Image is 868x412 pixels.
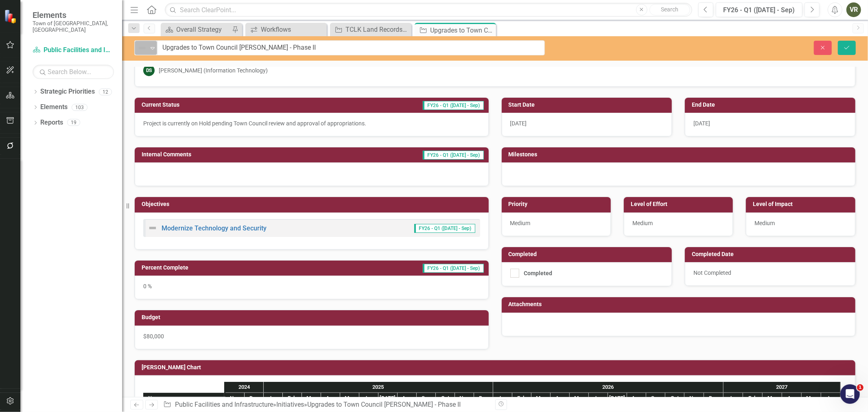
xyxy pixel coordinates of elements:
a: Strategic Priorities [40,87,95,96]
a: Public Facilities and Infrastructure [33,46,114,55]
div: Mar [531,393,551,403]
button: VR [846,2,861,17]
span: FY26 - Q1 ([DATE] - Sep) [414,224,475,233]
div: 103 [72,104,87,111]
div: Overall Strategy [176,24,230,35]
div: Upgrades to Town Council [PERSON_NAME] - Phase II [430,25,494,35]
span: Search [661,6,678,13]
div: Jul [608,393,627,403]
h3: Level of Effort [631,201,729,207]
div: 2026 [493,382,724,392]
img: Not Defined [148,223,157,233]
img: Not Defined [137,43,147,53]
p: Project is currently on Hold pending Town Council review and approval of appropriations. [143,119,480,127]
input: This field is required [157,40,545,55]
div: May [340,393,359,403]
div: May [802,393,821,403]
a: Overall Strategy [163,24,230,35]
div: Aug [627,393,646,403]
h3: Attachments [509,301,852,307]
a: Initiatives [276,401,304,408]
h3: Completed Date [692,251,851,257]
div: Jul [378,393,398,403]
div: Nov [684,393,704,403]
div: Workflows [261,24,325,35]
div: Mar [302,393,321,403]
span: Medium [510,220,531,226]
div: FY26 - Q1 ([DATE] - Sep) [719,5,800,15]
div: » » [163,400,489,410]
div: Dec [245,393,264,403]
button: Search [649,4,690,15]
div: Feb [283,393,302,403]
a: Workflows [247,24,325,35]
div: TCLK Land Records Scanning (50141) [345,24,409,35]
span: FY26 - Q1 ([DATE] - Sep) [423,151,484,160]
small: Town of [GEOGRAPHIC_DATA], [GEOGRAPHIC_DATA] [33,20,114,33]
a: Elements [40,103,68,112]
h3: End Date [692,102,851,108]
a: TCLK Land Records Scanning (50141) [332,24,409,35]
div: Apr [321,393,340,403]
div: Dec [474,393,493,403]
div: Jun [589,393,608,403]
div: Feb [512,393,531,403]
a: Public Facilities and Infrastructure [175,401,273,408]
div: Nov [225,393,245,403]
div: Jan [493,393,512,403]
h3: Objectives [142,201,485,207]
h3: Completed [509,251,668,257]
span: $80,000 [143,333,164,340]
div: Oct [436,393,455,403]
div: Dec [704,393,724,403]
div: Upgrades to Town Council [PERSON_NAME] - Phase II [307,401,461,408]
div: Apr [782,393,802,403]
div: Not Completed [685,262,855,286]
div: 0 % [135,276,489,299]
h3: Budget [142,314,485,320]
div: Jan [264,393,283,403]
div: [PERSON_NAME] (Information Technology) [159,66,268,75]
a: Reports [40,118,63,127]
div: Aug [398,393,417,403]
div: Sep [646,393,665,403]
div: Jun [359,393,378,403]
span: FY26 - Q1 ([DATE] - Sep) [423,101,484,110]
div: Apr [551,393,570,403]
span: Medium [754,220,775,226]
h3: Internal Comments [142,151,294,158]
span: Medium [632,220,653,226]
input: Search ClearPoint... [165,3,692,17]
div: Jun [821,393,841,403]
h3: Level of Impact [753,201,851,207]
h3: Priority [509,201,607,207]
span: [DATE] [693,120,710,127]
h3: [PERSON_NAME] Chart [142,364,851,370]
div: 12 [99,88,112,95]
span: 1 [857,384,864,391]
input: Search Below... [33,65,114,79]
h3: Current Status [142,102,272,108]
span: FY26 - Q1 ([DATE] - Sep) [423,264,484,273]
div: Name [143,393,224,403]
div: Feb [743,393,763,403]
div: May [570,393,589,403]
div: DS [143,65,155,76]
div: 2024 [225,382,264,392]
div: Jan [724,393,743,403]
div: 19 [67,119,80,126]
a: Modernize Technology and Security [162,224,267,232]
h3: Start Date [509,102,668,108]
span: Elements [33,10,114,20]
div: Nov [455,393,474,403]
h3: Milestones [509,151,852,158]
div: Oct [665,393,684,403]
img: ClearPoint Strategy [4,9,18,24]
button: FY26 - Q1 ([DATE] - Sep) [716,2,802,17]
div: Sep [417,393,436,403]
div: 2027 [724,382,841,392]
span: [DATE] [510,120,527,127]
iframe: Intercom live chat [840,384,860,404]
h3: Percent Complete [142,265,289,271]
div: Mar [763,393,782,403]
